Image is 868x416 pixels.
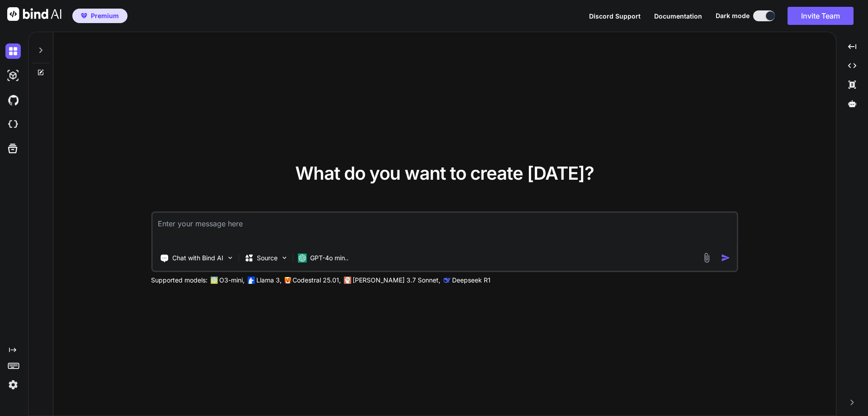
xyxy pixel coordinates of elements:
[589,12,641,20] span: Discord Support
[344,277,351,284] img: claude
[452,276,491,285] p: Deepseek R1
[310,253,349,263] p: GPT-4o min..
[716,11,750,20] span: Dark mode
[5,377,21,392] img: settings
[5,117,21,132] img: cloudideIcon
[172,253,223,263] p: Chat with Bind AI
[81,13,87,19] img: premium
[151,276,208,285] p: Supported models:
[702,253,712,263] img: attachment
[247,277,255,284] img: Llama2
[654,12,702,20] span: Documentation
[7,7,61,21] img: Bind AI
[5,68,21,83] img: darkAi-studio
[280,254,288,262] img: Pick Models
[210,277,217,284] img: GPT-4
[295,162,594,184] span: What do you want to create [DATE]?
[5,43,21,59] img: darkChat
[284,277,291,283] img: Mistral-AI
[256,276,282,285] p: Llama 3,
[91,11,119,20] span: Premium
[443,277,450,284] img: claude
[292,276,341,285] p: Codestral 25.01,
[257,253,278,263] p: Source
[654,11,702,21] button: Documentation
[297,253,307,263] img: GPT-4o mini
[721,253,731,263] img: icon
[226,254,234,262] img: Pick Tools
[788,7,854,25] button: Invite Team
[353,276,440,285] p: [PERSON_NAME] 3.7 Sonnet,
[72,9,127,23] button: premiumPremium
[589,11,641,21] button: Discord Support
[219,276,245,285] p: O3-mini,
[5,92,21,108] img: githubDark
